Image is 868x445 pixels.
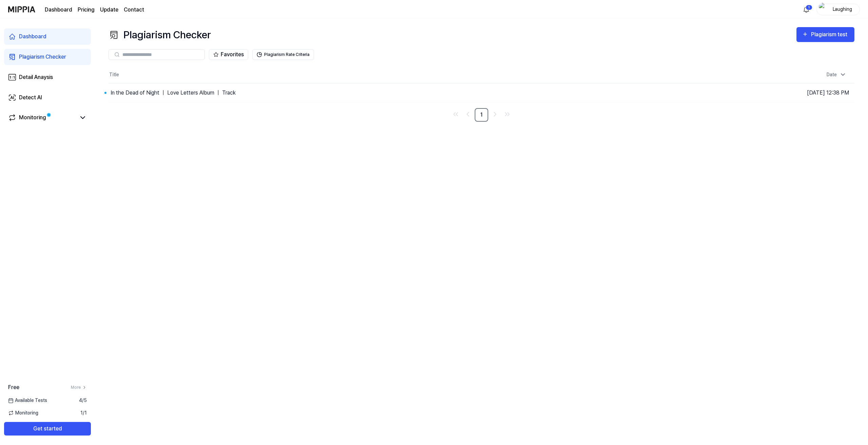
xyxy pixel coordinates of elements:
td: [DATE] 12:38 PM [668,83,854,102]
a: Go to next page [490,109,500,120]
div: Detect AI [19,94,42,102]
button: Plagiarism test [796,27,854,42]
a: Monitoring [8,114,76,122]
a: Go to last page [502,109,513,120]
div: In the Dead of Night ｜ Love Letters Album ｜ Track [111,89,236,97]
button: Plagiarism Rate Criteria [252,49,314,60]
a: Dashboard [4,28,91,45]
a: Go to first page [450,109,461,120]
button: profileLaughing [816,4,860,15]
div: Plagiarism test [811,30,849,39]
span: 1 / 1 [80,409,87,417]
span: Free [8,383,19,391]
img: 알림 [802,5,810,14]
nav: pagination [108,108,854,122]
span: 4 / 5 [79,397,87,404]
a: Contact [124,6,144,14]
span: Available Tests [8,397,47,404]
button: Favorites [209,49,248,60]
a: 1 [475,108,488,122]
div: 1 [806,5,812,10]
div: Plagiarism Checker [19,53,66,61]
a: Detail Anaysis [4,69,91,85]
img: profile [819,3,827,16]
div: Date [824,69,849,80]
div: Plagiarism Checker [108,27,211,42]
a: Detect AI [4,89,91,106]
span: Monitoring [8,409,38,417]
a: Update [100,6,118,14]
div: Monitoring [19,114,46,122]
button: 알림1 [801,4,812,15]
a: Plagiarism Checker [4,49,91,65]
div: Laughing [829,5,855,13]
div: Dashboard [19,33,46,41]
a: Pricing [78,6,95,14]
a: Dashboard [45,6,72,14]
th: Title [108,67,668,83]
button: Get started [4,422,91,436]
a: Go to previous page [462,109,473,120]
a: More [71,384,87,390]
div: Detail Anaysis [19,73,53,81]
